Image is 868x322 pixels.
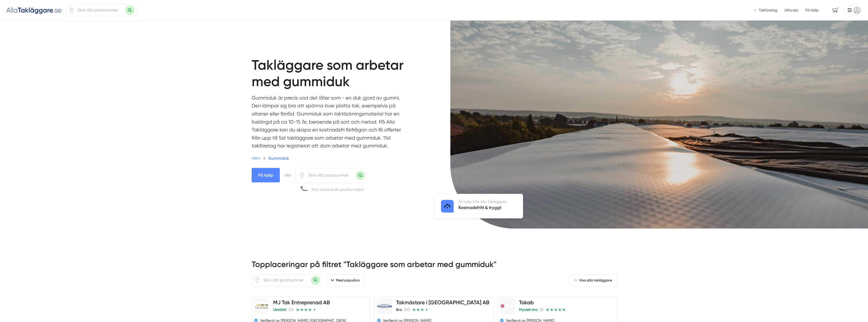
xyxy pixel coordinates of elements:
[263,155,265,161] span: »
[260,274,311,286] input: Skriv ditt postnummer
[268,156,289,161] a: Gummiduk
[305,169,356,181] input: Skriv ditt postnummer
[458,204,507,212] h5: Kostnadsfritt & tryggt
[569,274,617,286] a: Visa alla takläggare
[540,308,544,312] span: (2)
[273,308,286,312] span: Utmärkt
[299,172,305,179] span: Klicka för att använda din position.
[829,6,842,15] span: navigation-cart
[68,7,75,13] span: Klicka för att använda din position.
[404,308,410,312] span: (22)
[458,200,507,204] span: Få hjälp från Alla Takläggare
[311,276,320,285] button: Sök med postnummer
[254,302,269,310] img: MJ Tak Entreprenad AB logotyp
[252,156,260,161] a: Hem
[252,259,617,274] h2: Topplaceringar på filtret "Takläggare som arbetar med gummiduk"
[252,168,280,182] span: Få hjälp
[252,155,405,161] nav: Breadcrumb
[805,8,819,13] span: Få hjälp
[252,94,405,153] p: Gummiduk är precis vad det låter som - en duk gjord av gummi. Den lämpar sig bra att spänna över ...
[377,304,392,308] img: Takmästare i Sverige AB logotyp
[396,307,402,312] span: Bra
[396,299,489,306] a: Takmästare i [GEOGRAPHIC_DATA] AB
[326,274,364,286] span: filter-section
[252,57,422,94] h1: Takläggare som arbetar med gummiduk
[519,299,534,306] a: Takab
[288,308,294,312] span: (31)
[441,200,454,213] img: Kostnadsfritt & tryggt logotyp
[356,171,365,180] button: Sök med postnummer
[125,6,134,15] button: Sök med postnummer
[75,4,125,16] input: Skriv ditt postnummer
[273,299,330,306] a: MJ Tak Entreprenad AB
[759,8,777,13] span: Takföretag
[6,6,62,14] img: Alla Takläggare
[284,172,291,178] div: eller
[254,277,260,283] svg: Pin / Karta
[519,308,538,312] span: Mycket bra
[299,172,305,179] svg: Pin / Karta
[254,277,260,283] span: Klicka för att använda din position.
[326,274,364,286] button: Mest populära
[68,7,75,13] svg: Pin / Karta
[311,187,363,192] div: Psst, använd din position vetja!
[500,303,515,309] img: Takab logotyp
[784,8,798,13] a: Utforska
